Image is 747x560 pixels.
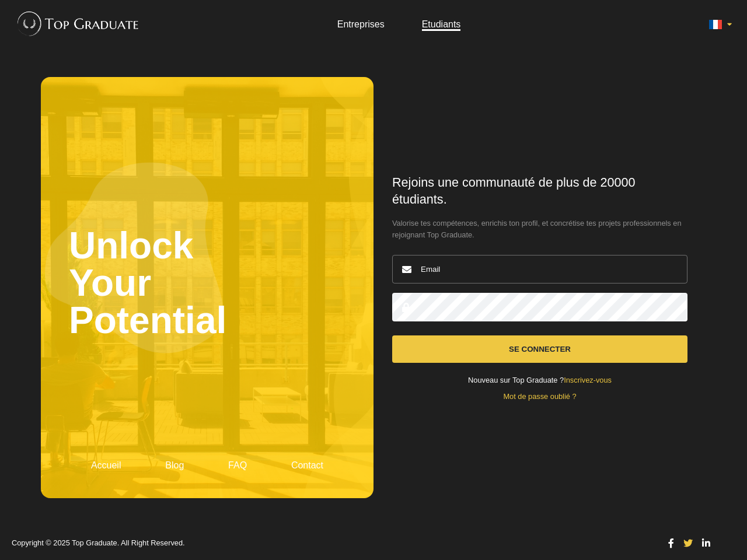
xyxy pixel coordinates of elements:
a: Blog [165,460,184,470]
div: Nouveau sur Top Graduate ? [392,377,687,384]
a: Inscrivez-vous [564,376,612,384]
a: Entreprises [337,19,385,29]
a: Mot de passe oublié ? [503,392,576,401]
a: Etudiants [422,19,461,29]
h2: Unlock Your Potential [69,105,345,461]
button: Se connecter [392,335,687,363]
a: FAQ [228,460,247,470]
a: Contact [291,460,323,470]
span: Valorise tes compétences, enrichis ton profil, et concrétise tes projets professionnels en rejoig... [392,218,687,241]
img: Top Graduate [12,6,139,41]
p: Copyright © 2025 Top Graduate. All Right Reserved. [12,540,655,547]
input: Email [392,255,687,283]
a: Accueil [91,460,121,470]
h1: Rejoins une communauté de plus de 20000 étudiants. [392,174,687,208]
